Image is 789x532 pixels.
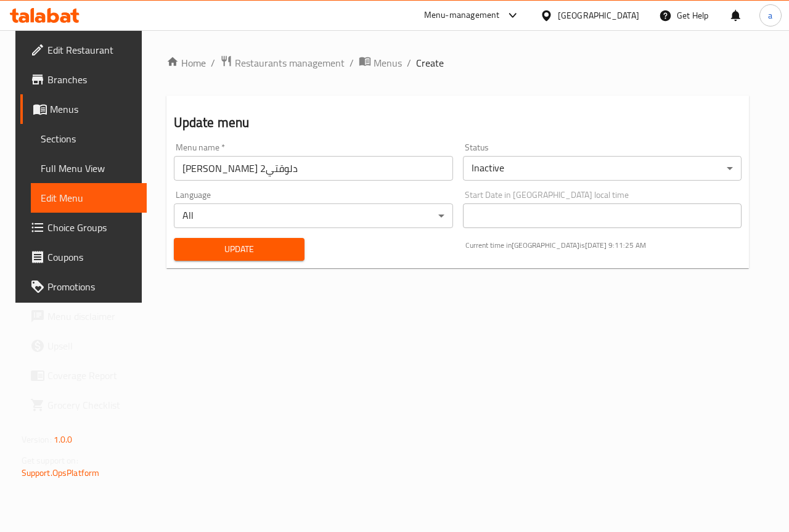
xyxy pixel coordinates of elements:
[20,390,147,420] a: Grocery Checklist
[20,331,147,361] a: Upsell
[166,55,206,70] a: Home
[20,35,147,65] a: Edit Restaurant
[463,156,742,181] div: Inactive
[235,55,345,70] span: Restaurants management
[174,203,453,228] div: All
[20,242,147,272] a: Coupons
[768,9,772,22] span: a
[184,242,295,257] span: Update
[47,72,137,87] span: Branches
[20,272,147,301] a: Promotions
[31,153,147,183] a: Full Menu View
[41,131,137,146] span: Sections
[407,55,411,70] li: /
[374,55,402,70] span: Menus
[220,55,345,71] a: Restaurants management
[558,9,639,22] div: [GEOGRAPHIC_DATA]
[47,279,137,294] span: Promotions
[20,65,147,94] a: Branches
[50,102,137,117] span: Menus
[20,213,147,242] a: Choice Groups
[22,465,100,481] a: Support.OpsPlatform
[174,238,305,261] button: Update
[47,250,137,264] span: Coupons
[465,240,742,251] p: Current time in [GEOGRAPHIC_DATA] is [DATE] 9:11:25 AM
[47,398,137,412] span: Grocery Checklist
[350,55,354,70] li: /
[20,94,147,124] a: Menus
[20,301,147,331] a: Menu disclaimer
[211,55,215,70] li: /
[31,124,147,153] a: Sections
[31,183,147,213] a: Edit Menu
[166,55,750,71] nav: breadcrumb
[416,55,444,70] span: Create
[22,432,52,448] span: Version:
[424,8,500,23] div: Menu-management
[47,43,137,57] span: Edit Restaurant
[359,55,402,71] a: Menus
[41,190,137,205] span: Edit Menu
[174,156,453,181] input: Please enter Menu name
[47,368,137,383] span: Coverage Report
[54,432,73,448] span: 1.0.0
[20,361,147,390] a: Coverage Report
[47,220,137,235] span: Choice Groups
[41,161,137,176] span: Full Menu View
[47,309,137,324] span: Menu disclaimer
[22,452,78,469] span: Get support on:
[47,338,137,353] span: Upsell
[174,113,742,132] h2: Update menu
